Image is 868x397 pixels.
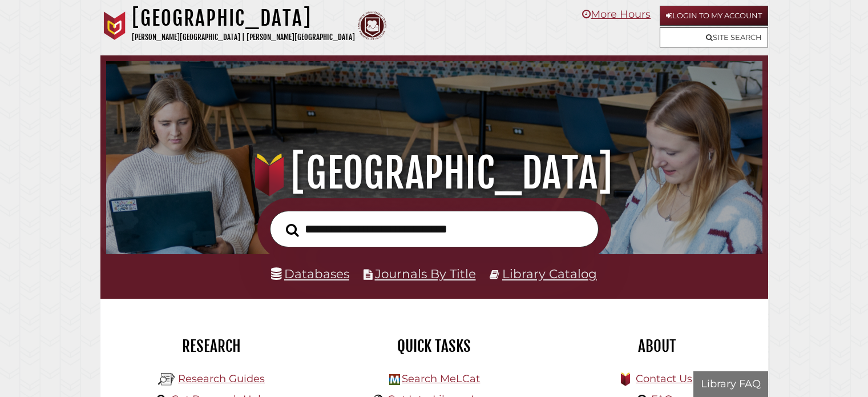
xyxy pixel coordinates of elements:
[178,372,265,385] a: Research Guides
[660,27,768,47] a: Site Search
[582,8,651,21] a: More Hours
[636,372,692,385] a: Contact Us
[554,336,760,356] h2: About
[132,31,355,44] p: [PERSON_NAME][GEOGRAPHIC_DATA] | [PERSON_NAME][GEOGRAPHIC_DATA]
[332,336,537,356] h2: Quick Tasks
[402,372,480,385] a: Search MeLCat
[375,266,476,281] a: Journals By Title
[502,266,597,281] a: Library Catalog
[100,11,129,40] img: Calvin University
[109,336,314,356] h2: Research
[280,220,305,240] button: Search
[660,6,768,26] a: Login to My Account
[358,11,386,40] img: Calvin Theological Seminary
[158,371,175,388] img: Hekman Library Logo
[389,374,400,385] img: Hekman Library Logo
[132,6,355,31] h1: [GEOGRAPHIC_DATA]
[271,266,349,281] a: Databases
[119,148,749,198] h1: [GEOGRAPHIC_DATA]
[286,223,299,236] i: Search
